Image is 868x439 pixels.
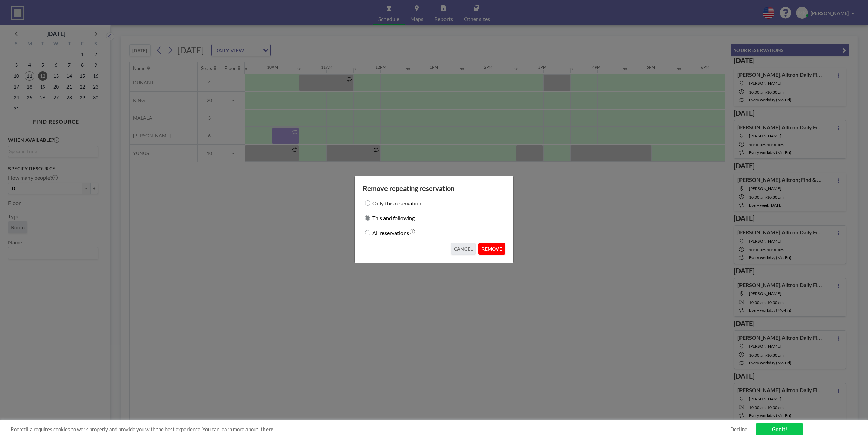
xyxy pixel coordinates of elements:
a: here. [263,426,274,432]
a: Got it! [756,423,803,435]
label: All reservations [372,228,409,237]
button: REMOVE [478,243,505,255]
h3: Remove repeating reservation [363,184,505,193]
button: CANCEL [451,243,476,255]
label: Only this reservation [372,198,421,208]
a: Decline [730,426,747,433]
span: Roomzilla requires cookies to work properly and provide you with the best experience. You can lea... [11,426,730,433]
label: This and following [372,213,415,223]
